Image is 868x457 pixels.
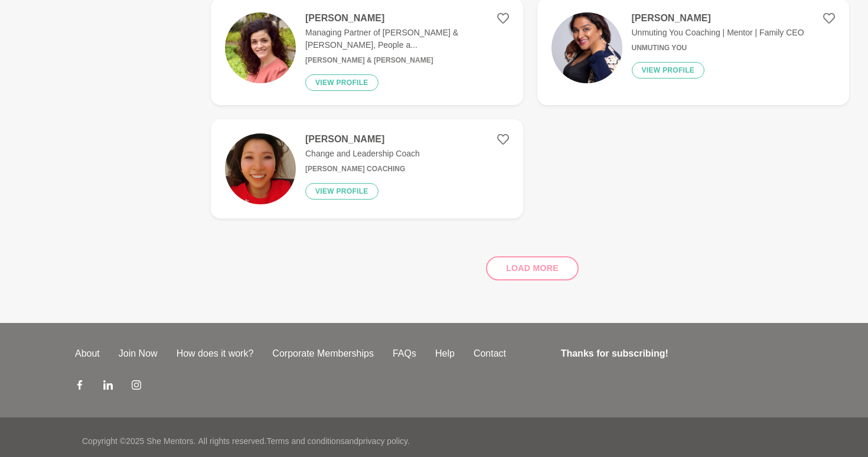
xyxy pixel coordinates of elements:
img: d59f63ee9313bef3e0814c9cb4930c39c7d67f46-1125x1233.jpg [225,12,296,83]
p: Copyright © 2025 She Mentors . [82,435,195,448]
h4: [PERSON_NAME] [632,12,804,24]
img: 18c25d3d82725d2fe97947ff9add4fc12f85a524-1183x1183.png [225,133,296,204]
a: How does it work? [167,347,263,361]
a: Corporate Memberships [263,347,383,361]
p: All rights reserved. and . [198,435,409,448]
a: FAQs [383,347,426,361]
p: Change and Leadership Coach [305,148,420,160]
a: Facebook [75,380,84,394]
p: Unmuting You Coaching | Mentor | Family CEO [632,27,804,39]
h4: [PERSON_NAME] [305,133,420,145]
a: Contact [464,347,515,361]
a: Join Now [109,347,167,361]
h4: [PERSON_NAME] [305,12,509,24]
h6: [PERSON_NAME] Coaching [305,165,420,174]
h6: Unmuting You [632,44,804,53]
a: Help [426,347,464,361]
a: LinkedIn [103,380,113,394]
button: View profile [305,74,378,91]
button: View profile [305,183,378,200]
a: Instagram [132,380,141,394]
button: View profile [632,62,705,79]
h4: Thanks for subscribing! [561,347,786,361]
a: About [66,347,109,361]
h6: [PERSON_NAME] & [PERSON_NAME] [305,56,509,65]
a: Terms and conditions [266,436,344,446]
a: privacy policy [358,436,407,446]
p: Managing Partner of [PERSON_NAME] & [PERSON_NAME], People a... [305,27,509,51]
a: [PERSON_NAME]Change and Leadership Coach[PERSON_NAME] CoachingView profile [211,119,523,218]
img: f2afb2522b980be8f6244ad202c6bd10d092180f-534x800.jpg [552,12,622,83]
